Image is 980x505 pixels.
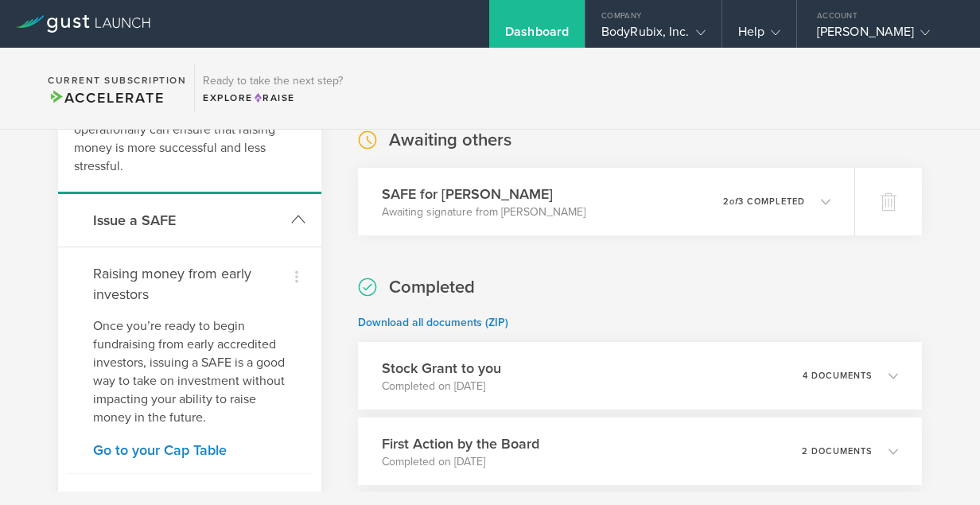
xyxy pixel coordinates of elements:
h2: Awaiting others [389,129,511,152]
a: Go to your Cap Table [93,443,286,457]
em: of [729,196,738,207]
p: 2 documents [802,447,873,456]
h3: SAFE for [PERSON_NAME] [382,184,585,204]
div: Ready to take the next step?ExploreRaise [194,64,351,113]
div: Explore [203,91,343,105]
h3: Ready to take the next step? [203,76,343,87]
a: Download all documents (ZIP) [358,316,508,329]
div: [PERSON_NAME] [817,24,952,48]
div: BodyRubix, Inc. [601,24,706,48]
p: 2 3 completed [723,197,805,206]
p: Awaiting signature from [PERSON_NAME] [382,204,585,220]
p: Completed on [DATE] [382,454,539,470]
h3: Stock Grant to you [382,358,501,379]
p: Completed on [DATE] [382,379,501,394]
h2: Current Subscription [48,76,186,85]
div: Help [738,24,780,48]
div: Dashboard [505,24,569,48]
p: 4 documents [803,371,873,380]
h3: First Action by the Board [382,433,539,454]
h3: Issue a SAFE [93,210,283,231]
h2: Completed [389,276,475,299]
span: Raise [253,92,295,103]
div: Fundraising can be a challenging process. Being prepared both legally and operationally can ensur... [58,68,321,194]
span: Accelerate [48,89,164,107]
h4: Raising money from early investors [93,263,286,305]
p: Once you’re ready to begin fundraising from early accredited investors, issuing a SAFE is a good ... [93,317,286,427]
